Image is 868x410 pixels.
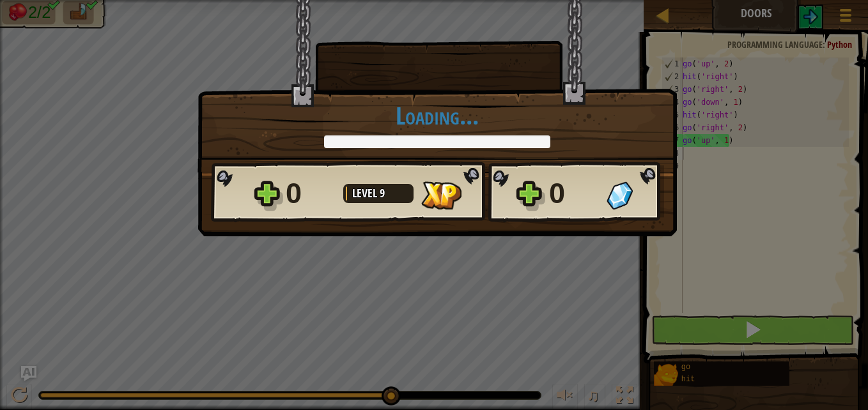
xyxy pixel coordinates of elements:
img: XP Gained [421,181,461,209]
img: Gems Gained [607,181,633,209]
span: 9 [380,185,385,201]
h1: Loading... [211,102,663,129]
div: 0 [286,173,336,214]
span: Level [352,185,380,201]
div: 0 [549,173,599,214]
